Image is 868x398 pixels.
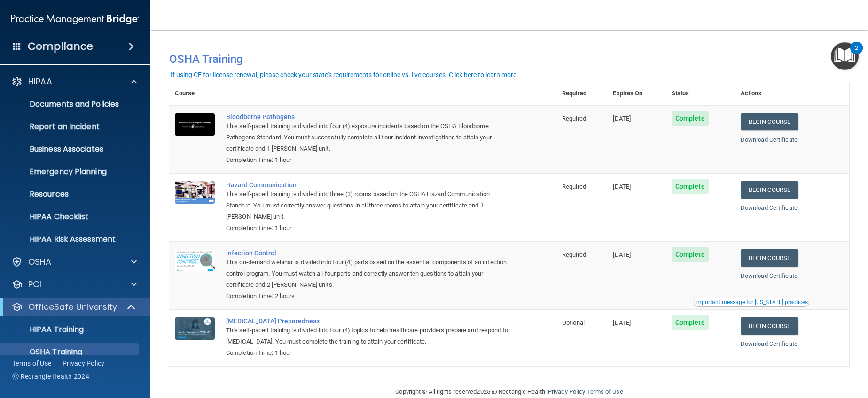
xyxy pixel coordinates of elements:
[226,154,509,166] div: Completion Time: 1 hour
[226,249,509,257] a: Infection Control
[613,183,631,190] span: [DATE]
[28,256,52,268] p: OSHA
[741,136,798,143] a: Download Certificate
[6,235,134,244] p: HIPAA Risk Assessment
[6,212,134,222] p: HIPAA Checklist
[169,53,849,66] h4: OSHA Training
[586,388,623,395] a: Terms of Use
[28,279,41,290] p: PCI
[672,315,709,330] span: Complete
[741,340,798,347] a: Download Certificate
[28,40,93,53] h4: Compliance
[556,82,607,105] th: Required
[226,347,509,359] div: Completion Time: 1 hour
[6,347,82,357] p: OSHA Training
[672,179,709,194] span: Complete
[562,115,586,122] span: Required
[63,359,105,368] a: Privacy Policy
[694,298,809,307] button: Read this if you are a dental practitioner in the state of CA
[562,183,586,190] span: Required
[6,145,134,154] p: Business Associates
[613,251,631,258] span: [DATE]
[226,189,509,222] div: This self-paced training is divided into three (3) rooms based on the OSHA Hazard Communication S...
[562,319,585,326] span: Optional
[226,222,509,234] div: Completion Time: 1 hour
[226,325,509,347] div: This self-paced training is divided into four (4) topics to help healthcare providers prepare and...
[12,359,51,368] a: Terms of Use
[562,251,586,258] span: Required
[226,113,509,121] a: Bloodborne Pathogens
[695,299,808,305] div: Important message for [US_STATE] practices
[613,115,631,122] span: [DATE]
[11,10,139,29] img: PMB logo
[226,257,509,291] div: This on-demand webinar is divided into four (4) parts based on the essential components of an inf...
[226,291,509,302] div: Completion Time: 2 hours
[28,301,117,313] p: OfficeSafe University
[672,247,709,262] span: Complete
[226,317,509,325] a: [MEDICAL_DATA] Preparedness
[741,317,798,335] a: Begin Course
[169,82,220,105] th: Course
[11,256,137,268] a: OSHA
[11,279,137,290] a: PCI
[741,249,798,267] a: Begin Course
[171,71,518,78] div: If using CE for license renewal, please check your state's requirements for online vs. live cours...
[741,181,798,199] a: Begin Course
[831,42,859,70] button: Open Resource Center, 2 new notifications
[6,167,134,176] p: Emergency Planning
[613,319,631,326] span: [DATE]
[6,99,134,109] p: Documents and Policies
[226,181,509,189] a: Hazard Communication
[11,301,136,313] a: OfficeSafe University
[169,70,520,79] button: If using CE for license renewal, please check your state's requirements for online vs. live cours...
[607,82,665,105] th: Expires On
[28,76,52,87] p: HIPAA
[735,82,849,105] th: Actions
[741,204,798,211] a: Download Certificate
[672,111,709,126] span: Complete
[741,113,798,130] a: Begin Course
[548,388,585,395] a: Privacy Policy
[11,76,137,87] a: HIPAA
[6,122,134,131] p: Report an Incident
[666,82,735,105] th: Status
[741,272,798,279] a: Download Certificate
[226,121,509,154] div: This self-paced training is divided into four (4) exposure incidents based on the OSHA Bloodborne...
[855,48,858,60] div: 2
[12,372,89,381] span: Ⓒ Rectangle Health 2024
[6,190,134,199] p: Resources
[6,325,84,334] p: HIPAA Training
